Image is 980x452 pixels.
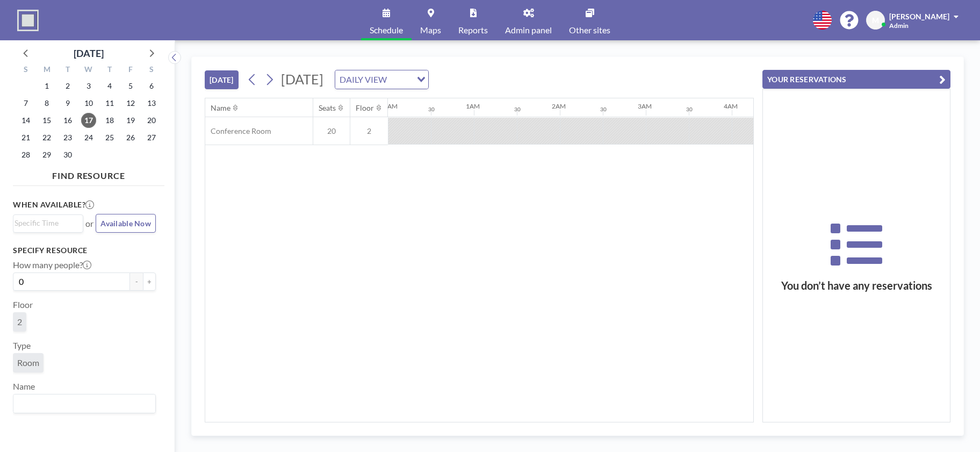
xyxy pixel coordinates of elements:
[13,166,164,181] h4: FIND RESOURCE
[60,113,75,128] span: Tuesday, September 16, 2025
[81,130,96,145] span: Wednesday, September 24, 2025
[102,96,117,111] span: Thursday, September 11, 2025
[123,78,138,94] span: Friday, September 5, 2025
[205,126,271,136] span: Conference Room
[514,106,521,113] div: 30
[390,73,410,87] input: Search for option
[18,147,33,162] span: Sunday, September 28, 2025
[144,78,159,94] span: Saturday, September 6, 2025
[60,78,75,94] span: Tuesday, September 2, 2025
[81,113,96,128] span: Wednesday, September 17, 2025
[13,260,91,270] label: How many people?
[335,70,428,89] div: Search for option
[57,63,78,77] div: T
[102,130,117,145] span: Thursday, September 25, 2025
[13,340,31,351] label: Type
[39,147,54,162] span: Monday, September 29, 2025
[466,102,480,110] div: 1AM
[39,130,54,145] span: Monday, September 22, 2025
[18,130,33,145] span: Sunday, September 21, 2025
[16,63,37,77] div: S
[13,299,33,310] label: Floor
[123,113,138,128] span: Friday, September 19, 2025
[144,96,159,111] span: Saturday, September 13, 2025
[569,26,610,34] span: Other sites
[81,78,96,94] span: Wednesday, September 3, 2025
[99,63,120,77] div: T
[102,113,117,128] span: Thursday, September 18, 2025
[144,113,159,128] span: Saturday, September 20, 2025
[141,63,162,77] div: S
[211,103,230,113] div: Name
[13,394,155,413] div: Search for option
[337,73,389,87] span: DAILY VIEW
[100,219,151,228] span: Available Now
[102,78,117,94] span: Thursday, September 4, 2025
[18,113,33,128] span: Sunday, September 14, 2025
[123,96,138,111] span: Friday, September 12, 2025
[60,147,75,162] span: Tuesday, September 30, 2025
[78,63,99,77] div: W
[39,113,54,128] span: Monday, September 15, 2025
[889,21,909,30] span: Admin
[319,103,336,113] div: Seats
[144,130,159,145] span: Saturday, September 27, 2025
[13,246,156,255] h3: Specify resource
[13,215,83,231] div: Search for option
[17,10,39,31] img: organization-logo
[60,96,75,111] span: Tuesday, September 9, 2025
[552,102,566,110] div: 2AM
[356,103,374,113] div: Floor
[458,26,488,34] span: Reports
[143,272,156,291] button: +
[15,397,149,411] input: Search for option
[350,126,388,136] span: 2
[762,70,950,89] button: YOUR RESERVATIONS
[420,26,441,34] span: Maps
[39,78,54,94] span: Monday, September 1, 2025
[37,63,57,77] div: M
[872,16,879,25] span: M
[505,26,552,34] span: Admin panel
[13,381,35,392] label: Name
[380,102,398,110] div: 12AM
[18,96,33,111] span: Sunday, September 7, 2025
[74,46,104,61] div: [DATE]
[96,214,156,233] button: Available Now
[205,70,239,89] button: [DATE]
[638,102,652,110] div: 3AM
[15,217,77,229] input: Search for option
[686,106,693,113] div: 30
[81,96,96,111] span: Wednesday, September 10, 2025
[17,357,39,368] span: Room
[370,26,403,34] span: Schedule
[17,317,22,327] span: 2
[120,63,141,77] div: F
[60,130,75,145] span: Tuesday, September 23, 2025
[313,126,350,136] span: 20
[39,96,54,111] span: Monday, September 8, 2025
[889,12,949,21] span: [PERSON_NAME]
[281,71,323,87] span: [DATE]
[130,272,143,291] button: -
[724,102,738,110] div: 4AM
[600,106,607,113] div: 30
[428,106,435,113] div: 30
[85,218,93,229] span: or
[123,130,138,145] span: Friday, September 26, 2025
[763,279,950,292] h3: You don’t have any reservations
